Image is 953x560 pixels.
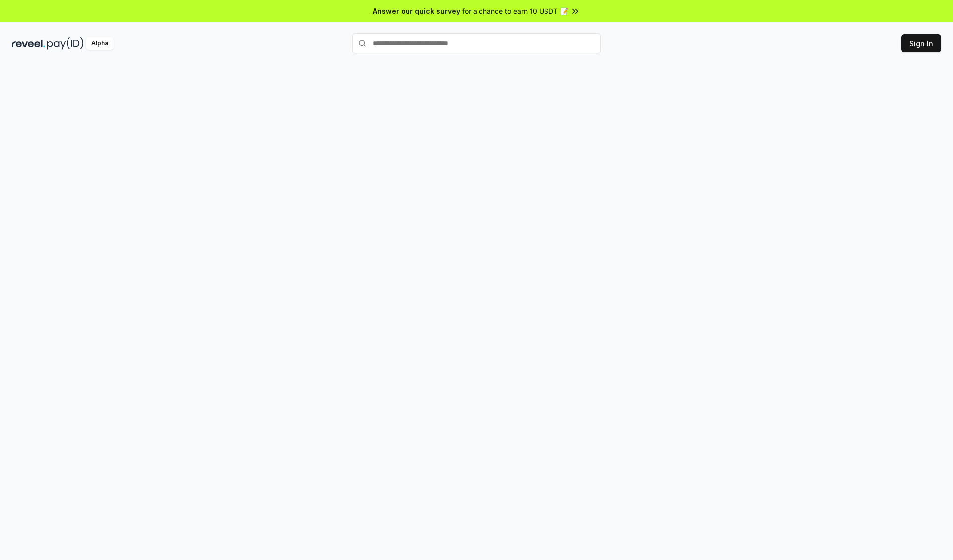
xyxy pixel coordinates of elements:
img: reveel_dark [12,37,45,50]
span: for a chance to earn 10 USDT 📝 [462,6,568,16]
span: Answer our quick survey [373,6,460,16]
button: Sign In [901,34,941,52]
div: Alpha [86,37,114,50]
img: pay_id [47,37,84,50]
